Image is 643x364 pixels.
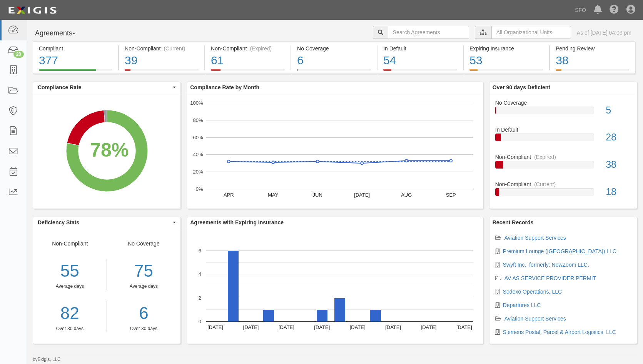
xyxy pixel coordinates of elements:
[600,104,637,117] div: 5
[600,130,637,144] div: 28
[556,52,629,69] div: 38
[600,158,637,172] div: 38
[503,289,562,295] a: Sodexo Operations, LLC
[495,126,631,153] a: In Default28
[534,153,556,161] div: (Expired)
[493,84,550,90] b: Over 90 days Deficient
[38,357,61,362] a: Exigis, LLC
[33,356,61,363] small: by
[193,152,203,157] text: 40%
[504,316,566,322] a: Aviation Support Services
[388,26,469,39] input: Search Agreements
[113,326,175,332] div: Over 30 days
[38,219,171,226] span: Deficiency Stats
[495,153,631,180] a: Non-Compliant(Expired)38
[504,235,566,241] a: Aviation Support Services
[39,52,112,69] div: 377
[33,217,180,228] button: Deficiency Stats
[190,84,259,90] b: Compliance Rate by Month
[33,283,107,290] div: Average days
[600,185,637,199] div: 18
[33,26,90,41] button: Agreements
[125,45,199,52] div: Non-Compliant (Current)
[469,52,543,69] div: 53
[503,302,541,308] a: Departures LLC
[33,301,107,326] a: 82
[205,69,291,75] a: Non-Compliant(Expired)61
[33,82,180,93] button: Compliance Rate
[187,228,483,344] svg: A chart.
[113,283,175,290] div: Average days
[534,180,556,188] div: (Current)
[125,52,199,69] div: 39
[199,295,201,301] text: 2
[314,324,330,330] text: [DATE]
[250,45,272,52] div: (Expired)
[164,45,185,52] div: (Current)
[495,99,631,126] a: No Coverage5
[489,99,637,107] div: No Coverage
[193,169,203,175] text: 20%
[224,192,234,198] text: APR
[385,324,401,330] text: [DATE]
[199,248,201,254] text: 6
[456,324,472,330] text: [DATE]
[503,329,616,335] a: Siemens Postal, Parcel & Airport Logistics, LLC
[503,248,616,254] a: Premium Lounge ([GEOGRAPHIC_DATA]) LLC
[495,180,631,202] a: Non-Compliant(Current)18
[556,45,629,52] div: Pending Review
[421,324,437,330] text: [DATE]
[211,45,285,52] div: Non-Compliant (Expired)
[469,45,543,52] div: Expiring Insurance
[489,180,637,188] div: Non-Compliant
[297,52,371,69] div: 6
[6,3,59,17] img: logo-5460c22ac91f19d4615b14bd174203de0afe785f0fc80cf4dbbc73dc1793850b.png
[491,26,571,39] input: All Organizational Units
[350,324,366,330] text: [DATE]
[33,326,107,332] div: Over 30 days
[190,100,204,106] text: 100%
[33,69,118,75] a: Compliant377
[401,192,412,198] text: AUG
[268,192,279,198] text: MAY
[193,117,203,123] text: 80%
[243,324,259,330] text: [DATE]
[207,324,223,330] text: [DATE]
[489,153,637,161] div: Non-Compliant
[196,186,203,192] text: 0%
[504,275,596,281] a: AV AS SERVICE PROVIDER PERMIT
[39,45,112,52] div: Compliant
[610,5,619,15] i: Help Center - Complianz
[297,45,371,52] div: No Coverage
[193,134,203,140] text: 60%
[199,319,201,324] text: 0
[503,262,589,268] a: Swyft Inc., formerly: NewZoom LLC.
[190,219,284,225] b: Agreements with Expiring Insurance
[33,259,107,283] div: 55
[571,2,590,18] a: SFO
[577,29,631,37] div: As of [DATE] 04:03 pm
[291,69,377,75] a: No Coverage6
[464,69,549,75] a: Expiring Insurance53
[313,192,322,198] text: JUN
[493,219,534,225] b: Recent Records
[489,126,637,134] div: In Default
[33,240,107,332] div: Non-Compliant
[38,83,171,91] span: Compliance Rate
[550,69,635,75] a: Pending Review38
[383,45,457,52] div: In Default
[187,93,483,209] svg: A chart.
[13,51,24,58] div: 20
[33,93,180,209] div: A chart.
[446,192,456,198] text: SEP
[279,324,294,330] text: [DATE]
[107,240,181,332] div: No Coverage
[211,52,285,69] div: 61
[354,192,370,198] text: [DATE]
[113,301,175,326] a: 6
[383,52,457,69] div: 54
